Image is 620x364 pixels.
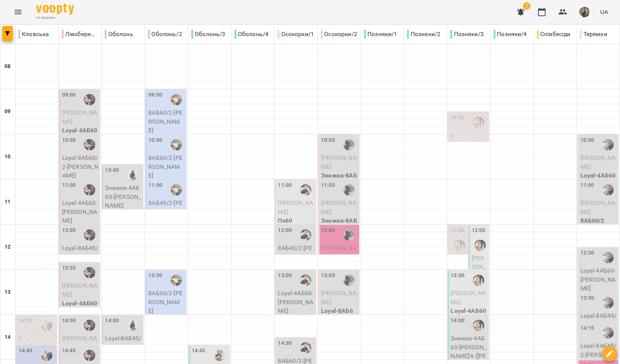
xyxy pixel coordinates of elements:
[474,240,486,251] div: Сергій ВЛАСОВИЧ
[5,108,11,116] h6: 09
[148,30,182,39] p: Оболонь/2
[580,154,615,170] span: [PERSON_NAME]
[5,153,11,161] h6: 10
[580,30,607,39] p: Теремки
[300,275,311,286] div: Віктор АРТЕМЕНКО
[148,153,185,180] p: 8АБ60/2 - [PERSON_NAME]
[602,327,614,338] img: Ольга ЕПОВА
[105,166,119,174] label: 10:45
[580,216,617,225] p: 8АБ60/2
[580,324,594,332] label: 14:15
[62,126,99,135] p: Loyal-4АБ60
[602,184,614,196] div: Ольга ЕПОВА
[321,216,358,234] p: Знижка-8АБ60/2
[84,139,95,150] img: Ольга МОСКАЛЕНКО
[62,244,99,270] p: Loyal-8АБ45/2 - [PERSON_NAME]
[127,169,139,180] img: Любов ПУШНЯК
[62,181,76,190] label: 11:00
[407,30,440,39] p: Позняки/2
[62,347,76,355] label: 14:45
[471,255,486,288] span: [PERSON_NAME]
[597,5,611,19] button: UA
[451,226,465,235] label: 12:00
[300,342,311,353] img: Віктор АРТЕМЕНКО
[579,7,590,17] img: d95d3a1f5a58f9939815add2f0358ac8.jpg
[171,275,182,286] img: Вікторія ТАРАБАН
[41,320,52,331] div: Поліна БУРАКОВА
[321,30,357,39] p: Осокорки/2
[473,320,484,331] img: Сергій ВЛАСОВИЧ
[471,226,485,235] label: 12:00
[580,311,617,338] p: Loyal-8АБ45/2 - [PERSON_NAME]
[19,334,55,343] p: 0
[148,136,162,144] label: 10:00
[84,267,95,278] img: Ольга МОСКАЛЕНКО
[105,317,119,325] label: 14:00
[62,299,99,308] p: Loyal-4АБ60
[454,240,465,251] div: Сергій ВЛАСОВИЧ
[300,229,311,241] img: Віктор АРТЕМЕНКО
[602,297,614,308] div: Ольга ЕПОВА
[148,289,185,315] p: 8АБ60/2 - [PERSON_NAME]
[451,306,487,315] p: Loyal-4АБ60
[277,30,314,39] p: Осокорки/1
[451,114,465,122] label: 09:30
[580,294,594,302] label: 13:30
[84,350,95,361] div: Ольга МОСКАЛЕНКО
[5,333,11,341] h6: 14
[62,264,76,272] label: 12:55
[84,320,95,331] img: Ольга МОСКАЛЕНКО
[171,184,182,196] div: Вікторія ТАРАБАН
[343,139,355,150] img: Людмила ЦВЄТКОВА
[321,244,356,261] span: [PERSON_NAME]
[321,181,335,190] label: 11:00
[580,181,594,190] label: 11:00
[5,288,11,296] h6: 13
[36,15,74,20] span: For Business
[191,30,225,39] p: Оболонь/3
[580,171,617,180] p: Loyal-4АБ60
[84,229,95,241] div: Ольга МОСКАЛЕНКО
[451,290,486,306] span: [PERSON_NAME]
[105,184,142,210] p: Знижка-4АБ60 - [PERSON_NAME]
[18,30,49,39] p: Кловська
[343,275,355,286] div: Людмила ЦВЄТКОВА
[148,108,185,135] p: 8АБ60/2 - [PERSON_NAME]
[9,3,27,21] button: Menu
[473,117,484,128] img: Сергій ВЛАСОВИЧ
[214,350,225,361] img: Микита ГЛАЗУНОВ
[580,249,594,257] label: 12:30
[602,139,614,150] img: Ольга ЕПОВА
[62,109,97,125] span: [PERSON_NAME]
[600,8,608,16] span: UA
[537,30,571,39] p: Співбесіди
[321,226,335,235] label: 12:00
[278,199,313,215] span: [PERSON_NAME]
[171,94,182,105] img: Вікторія ТАРАБАН
[278,289,314,315] p: Loyal-4АБ60 - [PERSON_NAME]
[19,347,33,355] label: 14:45
[5,198,11,206] h6: 11
[321,154,356,170] span: [PERSON_NAME]
[321,306,358,324] p: Loyal-8АБ60/2
[321,271,335,280] label: 13:00
[62,282,97,298] span: [PERSON_NAME]
[321,199,356,215] span: [PERSON_NAME]
[62,226,76,235] label: 12:00
[321,136,335,144] label: 10:00
[450,30,483,39] p: Позняки/3
[473,275,484,286] img: Сергій ВЛАСОВИЧ
[580,266,617,293] p: Loyal-4АБ60 - [PERSON_NAME]
[127,320,139,331] img: Любов ПУШНЯК
[148,91,162,99] label: 09:00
